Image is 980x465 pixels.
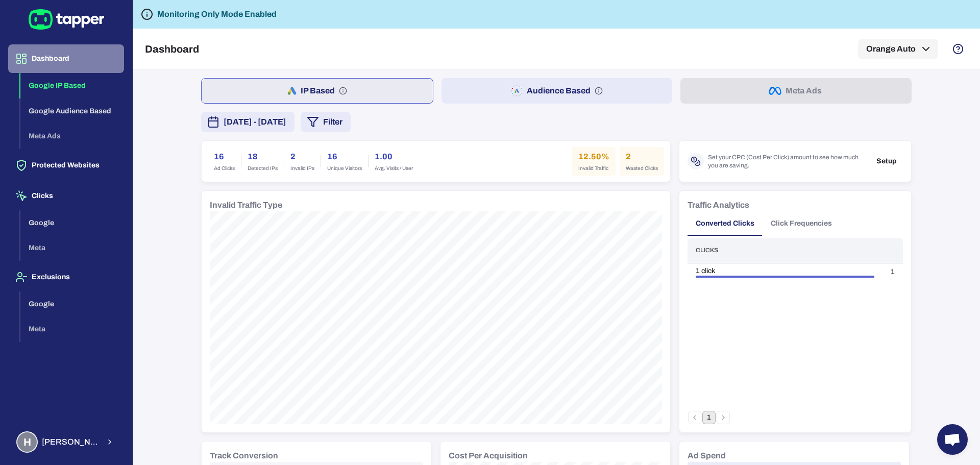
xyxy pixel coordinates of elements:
span: Ad Clicks [214,165,235,172]
button: Google [20,210,124,236]
button: H[PERSON_NAME] Moaref [8,427,124,457]
div: 1 click [696,266,874,276]
button: [DATE] - [DATE] [201,112,295,132]
svg: Tapper is not blocking any fraudulent activity for this domain [141,8,153,20]
button: Filter [301,112,351,132]
a: Dashboard [8,54,124,62]
button: Protected Websites [8,151,124,180]
h5: Dashboard [145,43,199,55]
h6: 2 [626,151,658,163]
span: Detected IPs [248,165,278,172]
h6: Ad Spend [688,450,726,462]
button: Dashboard [8,44,124,73]
span: Set your CPC (Cost Per Click) amount to see how much you are saving. [708,153,866,169]
h6: 12.50% [578,151,609,163]
span: Wasted Clicks [626,165,658,172]
svg: Audience based: Search, Display, Shopping, Video Performance Max, Demand Generation [595,87,603,95]
div: Open chat [937,424,968,455]
button: Clicks [8,182,124,210]
div: H [16,431,38,453]
button: Google IP Based [20,73,124,99]
span: [PERSON_NAME] Moaref [42,437,100,447]
nav: pagination navigation [688,411,730,424]
h6: 2 [290,151,314,163]
h6: Traffic Analytics [688,199,749,211]
span: Unique Visitors [327,165,362,172]
span: Avg. Visits / User [375,165,413,172]
h6: 16 [214,151,235,163]
h6: 16 [327,151,362,163]
a: Protected Websites [8,160,124,169]
h6: Monitoring Only Mode Enabled [157,8,277,20]
h6: Cost Per Acquisition [449,450,528,462]
a: Google Audience Based [20,106,124,114]
span: Invalid IPs [290,165,314,172]
button: Google Audience Based [20,99,124,124]
span: [DATE] - [DATE] [224,116,286,128]
button: Exclusions [8,263,124,291]
button: Setup [870,154,903,169]
a: Exclusions [8,272,124,281]
button: IP Based [201,78,433,104]
th: Clicks [688,238,883,263]
a: Google [20,217,124,226]
span: Invalid Traffic [578,165,609,172]
button: Converted Clicks [688,211,763,236]
h6: Invalid Traffic Type [210,199,282,211]
a: Clicks [8,191,124,200]
a: Google IP Based [20,81,124,89]
button: Click Frequencies [763,211,840,236]
svg: IP based: Search, Display, and Shopping. [339,87,347,95]
button: page 1 [702,411,716,424]
h6: 18 [248,151,278,163]
h6: Track Conversion [210,450,278,462]
button: Google [20,291,124,317]
a: Google [20,299,124,307]
td: 1 [883,263,903,281]
h6: 1.00 [375,151,413,163]
button: Orange Auto [858,39,938,59]
button: Audience Based [442,78,673,104]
